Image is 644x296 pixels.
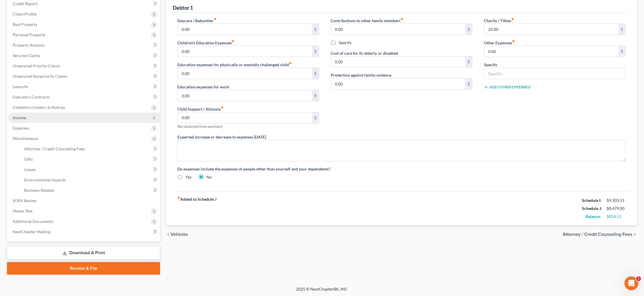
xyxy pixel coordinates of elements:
[24,167,36,172] span: Losses
[8,71,160,81] a: Unsecured Nonpriority Claims
[8,196,160,206] a: SOFA Review
[20,175,160,185] a: Environmental Hazards
[312,46,319,57] div: $
[24,157,33,162] span: Gifts
[24,146,85,151] span: Attorney / Credit Counseling Fees
[331,78,465,89] input: --
[465,24,472,35] div: $
[636,276,641,281] span: 1
[177,124,222,129] span: Not deducted from paycheck
[8,50,160,61] a: Secured Claims
[13,105,65,110] span: Codebtors Insiders & Notices
[13,84,28,89] span: Lawsuits
[312,24,319,35] div: $
[7,246,160,260] a: Download & Print
[221,106,224,109] i: fiber_manual_record
[177,84,229,90] label: Education expenses for work
[13,229,50,234] span: NextChapter Mailing
[20,154,160,164] a: Gifts
[484,85,530,90] button: Add Other Expenses
[173,4,193,11] div: Debtor 1
[13,126,29,130] span: Expenses
[484,62,497,68] label: Specify
[13,94,49,99] span: Executory Contracts
[177,166,626,172] label: Do expenses include the expenses of people other than yourself and your dependents?
[607,206,626,211] div: $8,479.00
[331,72,391,78] label: Protection against family violence
[20,164,160,175] a: Losses
[166,232,170,237] i: chevron_left
[13,74,68,79] span: Unsecured Nonpriority Claims
[206,174,212,180] label: No
[607,198,626,203] div: $9,303.51
[177,196,216,221] strong: Added to Schedule J
[484,68,625,79] input: Specify...
[13,43,45,48] span: Property Analysis
[170,232,188,237] span: Vehicles
[177,196,180,199] i: fiber_manual_record
[13,208,32,213] span: Means Test
[177,134,266,140] label: Expected increase or decrease in expenses [DATE]
[13,53,40,58] span: Secured Claims
[400,18,403,20] i: fiber_manual_record
[8,227,160,237] a: NextChapter Mailing
[618,46,625,57] div: $
[166,232,188,237] button: chevron_left Vehicles
[484,24,618,35] input: --
[331,24,465,35] input: --
[178,24,312,35] input: --
[24,177,66,182] span: Environmental Hazards
[232,40,235,43] i: fiber_manual_record
[13,22,37,27] span: Real Property
[8,40,160,50] a: Property Analysis
[312,90,319,101] div: $
[512,40,515,43] i: fiber_manual_record
[582,206,602,211] strong: Schedule J:
[185,174,191,180] label: Yes
[289,62,292,64] i: fiber_manual_record
[178,46,312,57] input: --
[7,262,160,275] a: Review & File
[13,63,60,68] span: Unsecured Priority Claims
[465,78,472,89] div: $
[563,232,637,237] button: Attorney / Credit Counseling Fees chevron_right
[177,18,216,24] label: Daycare / Babysitter
[178,112,312,123] input: --
[177,62,292,68] label: Education expenses for physically or mentally challenged child
[8,81,160,92] a: Lawsuits
[484,18,514,24] label: Charity / Tithes
[312,68,319,79] div: $
[8,92,160,102] a: Executory Contracts
[13,12,37,16] span: Client Profile
[178,68,312,79] input: --
[312,112,319,123] div: $
[624,276,638,290] iframe: Intercom live chat
[13,115,26,120] span: Income
[20,185,160,196] a: Business Related
[178,90,312,101] input: --
[177,40,235,46] label: Children's Education Expenses
[582,198,601,203] strong: Schedule I:
[586,214,601,219] strong: Balance:
[607,214,626,219] div: $824.51
[177,106,224,112] label: Child Support / Alimony
[214,18,216,20] i: fiber_manual_record
[24,188,54,193] span: Business Related
[331,18,403,24] label: Contributions to other family members
[13,198,37,203] span: SOFA Review
[20,144,160,154] a: Attorney / Credit Counseling Fees
[511,18,514,20] i: fiber_manual_record
[13,219,53,224] span: Additional Documents
[13,1,37,6] span: Credit Report
[8,61,160,71] a: Unsecured Priority Claims
[484,46,618,57] input: --
[632,232,637,237] i: chevron_right
[563,232,632,237] span: Attorney / Credit Counseling Fees
[331,50,398,56] label: Cost of care for ill, elderly, or disabled
[13,32,45,37] span: Personal Property
[339,40,352,45] label: Specify
[484,40,515,46] label: Other Expenses
[13,136,38,141] span: Miscellaneous
[465,56,472,67] div: $
[331,56,465,67] input: --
